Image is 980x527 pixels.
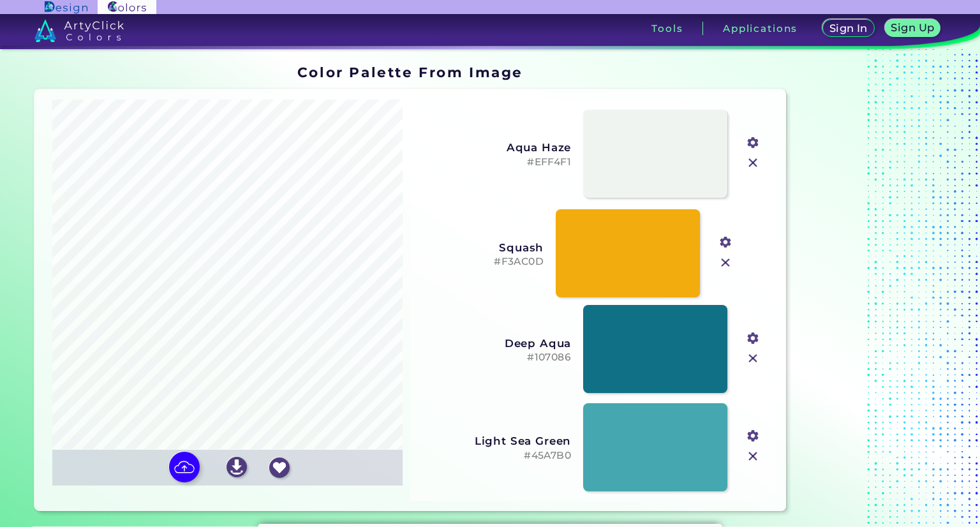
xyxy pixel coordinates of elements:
h3: Light Sea Green [419,434,571,447]
h5: Sign In [831,24,866,33]
a: Sign Up [887,20,938,36]
img: icon_close.svg [745,350,761,367]
img: icon_download_white.svg [226,457,247,477]
h5: #F3AC0D [392,256,544,268]
img: logo_artyclick_colors_white.svg [34,19,124,42]
img: icon_close.svg [745,154,761,171]
h5: #EFF4F1 [419,156,571,168]
h1: Color Palette From Image [297,63,523,82]
h5: Sign Up [893,23,933,33]
img: icon_close.svg [745,448,761,464]
img: icon_favourite_white.svg [269,457,290,478]
h3: Deep Aqua [419,337,571,350]
h3: Applications [723,24,798,33]
h5: #107086 [419,352,571,364]
a: Sign In [825,20,872,36]
h3: Aqua Haze [419,141,571,154]
iframe: Advertisement [791,59,951,516]
h5: #45A7B0 [419,450,571,462]
img: icon_close.svg [717,255,734,271]
h3: Tools [651,24,683,33]
h3: Squash [392,241,544,254]
img: icon picture [169,452,200,482]
img: ArtyClick Design logo [45,1,87,13]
